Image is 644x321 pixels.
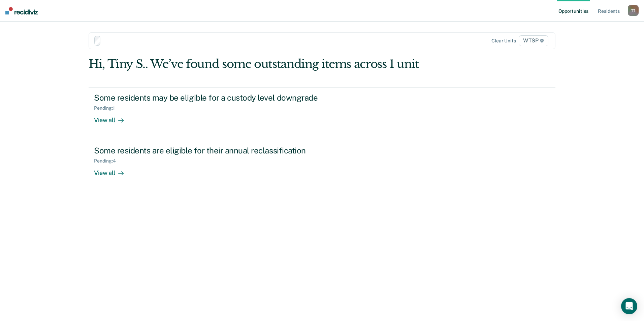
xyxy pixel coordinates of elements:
div: Pending : 4 [94,158,121,164]
img: Recidiviz [5,7,38,14]
div: Hi, Tiny S.. We’ve found some outstanding items across 1 unit [89,57,462,71]
div: Some residents may be eligible for a custody level downgrade [94,93,330,103]
a: Some residents may be eligible for a custody level downgradePending:1View all [89,87,555,140]
div: Open Intercom Messenger [621,298,637,314]
div: Clear units [491,38,516,44]
div: View all [94,111,132,124]
div: View all [94,164,132,177]
div: Some residents are eligible for their annual reclassification [94,146,330,155]
div: Pending : 1 [94,105,120,111]
span: WTSP [519,35,548,46]
a: Some residents are eligible for their annual reclassificationPending:4View all [89,140,555,193]
button: TT [628,5,639,16]
div: T T [628,5,639,16]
